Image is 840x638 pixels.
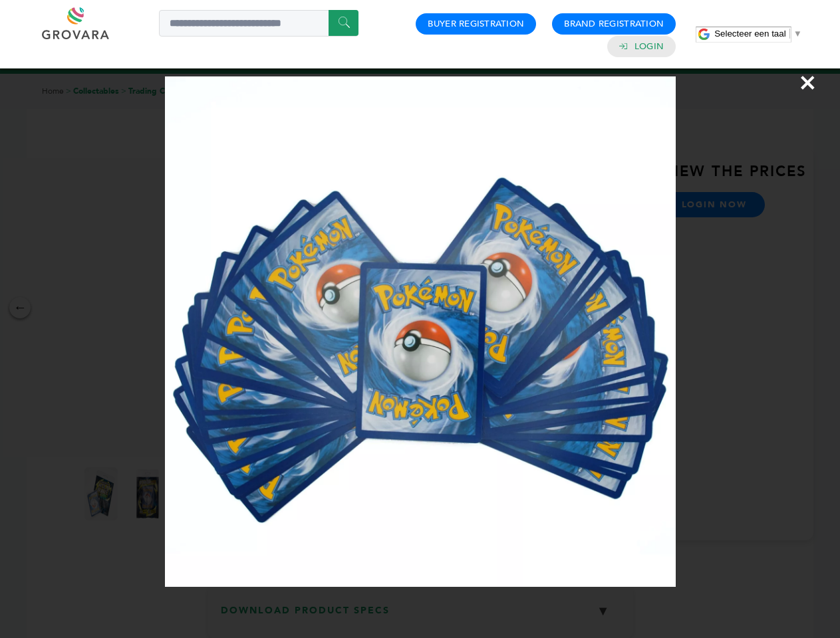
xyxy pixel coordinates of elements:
[428,18,524,30] a: Buyer Registration
[799,64,817,101] span: ×
[165,76,676,587] img: Image Preview
[789,29,790,39] span: ​
[793,29,802,39] span: ▼
[714,29,785,39] span: Selecteer een taal
[159,10,358,37] input: Search a product or brand...
[714,29,802,39] a: Selecteer een taal​
[564,18,664,30] a: Brand Registration
[634,41,664,53] a: Login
